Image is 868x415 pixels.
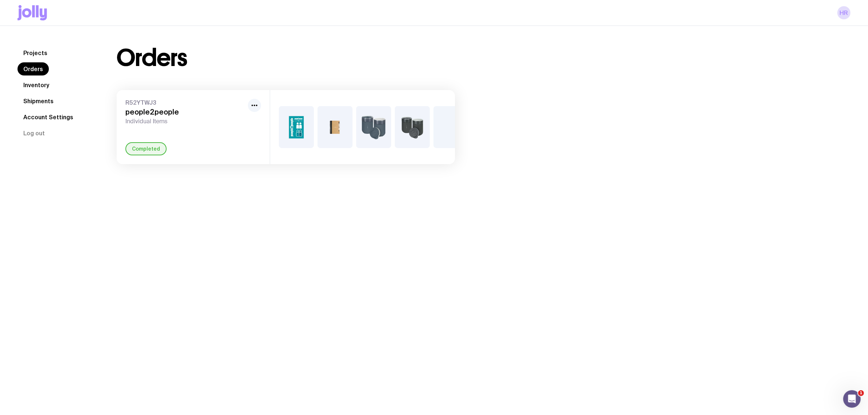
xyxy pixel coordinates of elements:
a: HR [837,6,851,19]
iframe: Intercom live chat [843,390,861,408]
div: Completed [125,142,167,155]
span: 1 [858,390,864,396]
span: R52YTWJ3 [125,99,245,106]
span: Individual Items [125,118,245,125]
h3: people2people [125,108,245,116]
a: Account Settings [17,110,79,124]
h1: Orders [117,46,187,70]
a: Orders [17,62,49,75]
a: Projects [17,46,53,59]
a: Inventory [17,78,55,92]
a: Shipments [17,94,59,108]
button: Log out [17,127,51,140]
